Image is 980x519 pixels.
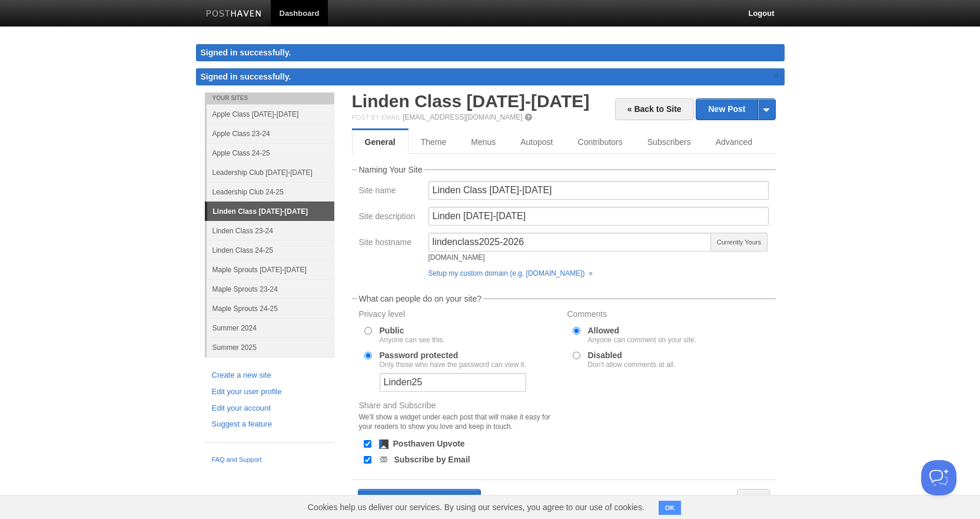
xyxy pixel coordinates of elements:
[710,233,767,252] span: Currently Yours
[205,92,334,104] li: Your Sites
[380,351,526,368] label: Password protected
[207,124,334,143] a: Apple Class 23-24
[393,439,465,448] label: Posthaven Upvote
[207,260,334,279] a: Maple Sprouts [DATE]-[DATE]
[696,99,775,120] a: New Post
[212,386,327,398] a: Edit your user profile
[196,44,785,61] div: Signed in successfully.
[403,113,522,121] a: [EMAIL_ADDRESS][DOMAIN_NAME]
[352,91,590,111] a: Linden Class [DATE]-[DATE]
[207,143,334,163] a: Apple Class 24-25
[207,104,334,124] a: Apple Class [DATE]-[DATE]
[212,402,327,415] a: Edit your account
[380,336,445,343] div: Anyone can see this.
[352,114,401,121] span: Post by Email
[207,279,334,299] a: Maple Sprouts 23-24
[352,130,408,154] a: General
[207,163,334,182] a: Leadership Club [DATE]-[DATE]
[359,412,560,431] div: We'll show a widget under each post that will make it easy for your readers to show you love and ...
[408,130,459,154] a: Theme
[380,361,526,368] div: Only those who have the password can view it.
[212,418,327,431] a: Suggest a feature
[359,238,421,249] label: Site hostname
[588,351,676,368] label: Disabled
[394,455,470,464] label: Subscribe by Email
[212,455,327,465] a: FAQ and Support
[296,495,656,519] span: Cookies help us deliver our services. By using our services, you agree to our use of cookies.
[566,130,635,154] a: Contributors
[359,310,560,321] label: Privacy level
[635,130,703,154] a: Subscribers
[357,295,484,303] legend: What can people do on your site?
[206,10,262,19] img: Posthaven-bar
[207,299,334,318] a: Maple Sprouts 24-25
[615,98,694,120] a: « Back to Site
[201,72,291,81] span: Signed in successfully.
[359,186,421,197] label: Site name
[207,240,334,260] a: Linden Class 24-25
[359,212,421,223] label: Site description
[567,310,769,321] label: Comments
[588,361,676,368] div: Don't allow comments at all.
[508,130,565,154] a: Autopost
[588,326,697,343] label: Allowed
[357,166,424,174] legend: Naming Your Site
[207,338,334,357] a: Summer 2025
[207,318,334,338] a: Summer 2024
[207,221,334,240] a: Linden Class 23-24
[207,202,334,221] a: Linden Class [DATE]-[DATE]
[703,130,765,154] a: Advanced
[459,130,508,154] a: Menus
[359,401,560,434] label: Share and Subscribe
[921,460,956,495] iframe: Help Scout Beacon - Open
[771,68,782,83] a: ×
[207,182,334,201] a: Leadership Club 24-25
[588,336,697,343] div: Anyone can comment on your site.
[428,269,593,277] a: Setup my custom domain (e.g. [DOMAIN_NAME]) »
[428,254,712,261] div: [DOMAIN_NAME]
[358,489,481,518] button: Save Site Settings
[380,326,445,343] label: Public
[659,501,682,515] button: OK
[212,369,327,382] a: Create a new site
